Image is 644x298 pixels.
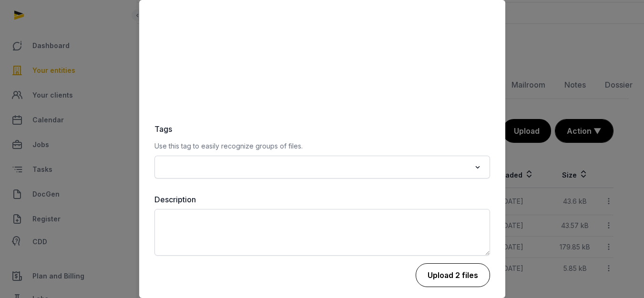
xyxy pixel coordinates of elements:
[159,159,485,176] div: Search for option
[160,160,470,174] input: Search for option
[154,140,490,152] p: Use this tag to easily recognize groups of files.
[154,123,490,135] label: Tags
[416,263,490,287] button: Upload 2 files
[154,194,490,205] label: Description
